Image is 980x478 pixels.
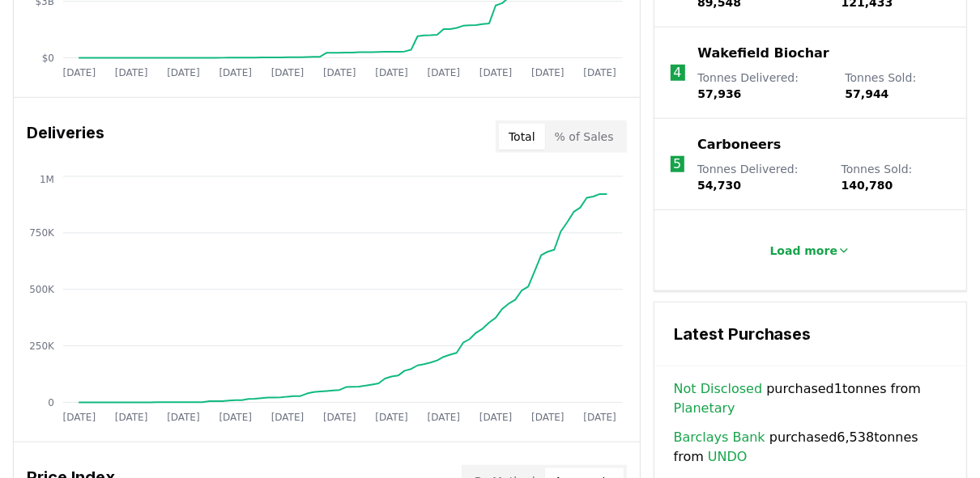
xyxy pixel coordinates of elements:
h3: Latest Purchases [674,322,947,346]
tspan: [DATE] [428,412,460,423]
tspan: 0 [48,397,54,408]
tspan: [DATE] [219,67,251,78]
p: Tonnes Sold : [842,161,950,193]
tspan: [DATE] [167,412,199,423]
a: Not Disclosed [674,379,763,399]
tspan: [DATE] [375,412,407,423]
tspan: 500K [29,284,55,295]
p: Tonnes Delivered : [698,70,829,102]
p: Load more [770,243,838,259]
tspan: [DATE] [219,412,251,423]
p: Tonnes Delivered : [697,161,825,193]
span: 140,780 [842,179,893,192]
a: UNDO [708,447,748,467]
p: 5 [673,154,681,174]
a: Carboneers [697,135,781,154]
tspan: 250K [29,341,55,352]
tspan: [DATE] [531,412,564,423]
tspan: [DATE] [583,412,616,423]
tspan: [DATE] [63,412,96,423]
h3: Deliveries [27,121,104,153]
button: Total [499,124,545,150]
button: % of Sales [545,124,624,150]
tspan: [DATE] [479,67,512,78]
span: purchased 1 tonnes from [674,379,947,418]
span: purchased 6,538 tonnes from [674,428,947,467]
tspan: [DATE] [271,67,304,78]
tspan: [DATE] [167,67,199,78]
tspan: 750K [29,227,55,239]
p: 4 [674,63,682,82]
tspan: [DATE] [583,67,616,78]
tspan: [DATE] [531,67,564,78]
tspan: [DATE] [323,412,356,423]
a: Planetary [674,399,735,418]
tspan: [DATE] [115,67,147,78]
tspan: [DATE] [375,67,407,78]
tspan: 1M [40,175,54,186]
tspan: [DATE] [323,67,356,78]
tspan: [DATE] [115,412,147,423]
a: Wakefield Biochar [698,44,829,63]
tspan: [DATE] [428,67,460,78]
tspan: [DATE] [479,412,512,423]
tspan: [DATE] [63,67,96,78]
tspan: $0 [42,53,54,64]
span: 57,944 [846,87,889,100]
span: 57,936 [698,87,742,100]
button: Load more [757,235,864,267]
p: Tonnes Sold : [846,70,950,102]
tspan: [DATE] [271,412,304,423]
a: Barclays Bank [674,428,765,447]
span: 54,730 [697,179,741,192]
